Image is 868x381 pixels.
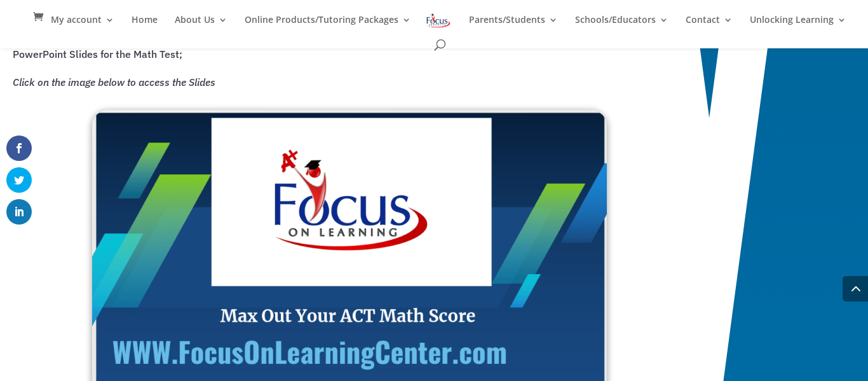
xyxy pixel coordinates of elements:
em: Click on the image below to access the Slides [13,76,215,88]
a: Contact [686,15,733,37]
a: Schools/Educators [575,15,668,37]
img: Focus on Learning [425,11,452,30]
a: Unlocking Learning [750,15,846,37]
a: My account [51,15,114,37]
a: Home [132,15,158,37]
a: Parents/Students [469,15,558,37]
p: PowerPoint Slides for the Math Test; [13,45,693,73]
a: Online Products/Tutoring Packages [245,15,411,37]
a: About Us [175,15,227,37]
